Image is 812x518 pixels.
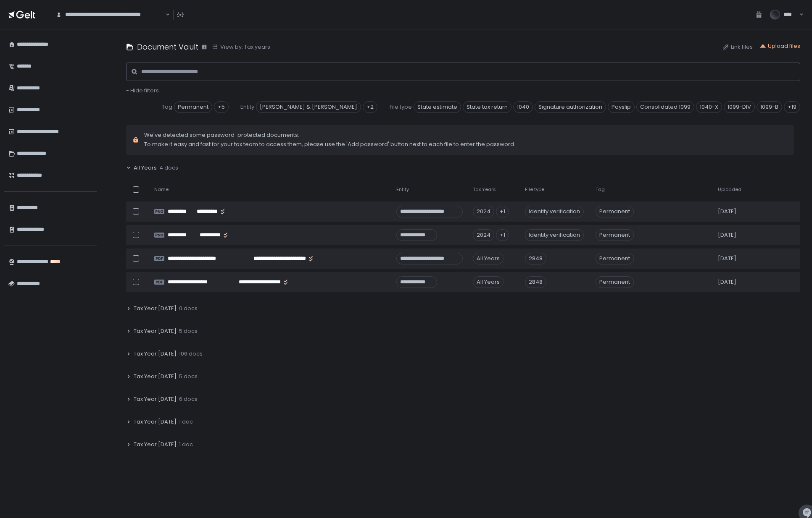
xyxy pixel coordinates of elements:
[137,41,198,52] h1: Document Vault
[134,350,177,358] span: Tax Year [DATE]
[214,101,229,113] div: +5
[390,103,412,111] span: File type
[134,305,177,312] span: Tax Year [DATE]
[718,278,736,286] span: [DATE]
[134,327,177,335] span: Tax Year [DATE]
[162,103,172,111] span: Tag
[525,253,546,264] div: 2848
[134,418,177,426] span: Tax Year [DATE]
[463,101,511,113] span: State tax return
[473,186,496,193] span: Tax Years
[535,101,606,113] span: Signature authorization
[154,186,169,193] span: Name
[718,208,736,215] span: [DATE]
[179,327,198,335] span: 5 docs
[596,276,634,288] span: Permanent
[757,101,782,113] span: 1099-B
[179,441,193,448] span: 1 doc
[525,186,544,193] span: File type
[179,395,198,403] span: 6 docs
[718,186,741,193] span: Uploaded
[718,255,736,262] span: [DATE]
[525,206,584,217] div: Identity verification
[50,6,170,24] div: Search for option
[414,101,461,113] span: State estimate
[164,10,165,19] input: Search for option
[759,42,800,50] button: Upload files
[134,395,177,403] span: Tax Year [DATE]
[596,229,634,241] span: Permanent
[396,186,409,193] span: Entity
[473,206,494,217] div: 2024
[513,101,533,113] span: 1040
[159,164,178,172] span: 4 docs
[473,253,504,264] div: All Years
[126,87,159,94] button: - Hide filters
[134,164,157,172] span: All Years
[722,43,753,51] button: Link files
[179,305,198,312] span: 0 docs
[718,231,736,239] span: [DATE]
[179,350,203,358] span: 106 docs
[525,276,546,288] div: 2848
[179,373,198,380] span: 5 docs
[134,441,177,448] span: Tax Year [DATE]
[696,101,722,113] span: 1040-X
[496,206,509,217] div: +1
[596,253,634,264] span: Permanent
[363,101,377,113] div: +2
[496,229,509,241] div: +1
[784,101,800,113] div: +19
[212,43,270,51] button: View by: Tax years
[608,101,635,113] span: Payslip
[596,206,634,217] span: Permanent
[174,101,212,113] span: Permanent
[724,101,755,113] span: 1099-DIV
[256,101,361,113] span: [PERSON_NAME] & [PERSON_NAME]
[240,103,254,111] span: Entity
[473,276,504,288] div: All Years
[636,101,694,113] span: Consolidated 1099
[134,373,177,380] span: Tax Year [DATE]
[144,141,515,148] span: To make it easy and fast for your tax team to access them, please use the 'Add password' button n...
[144,131,515,139] span: We've detected some password-protected documents.
[525,229,584,241] div: Identity verification
[473,229,494,241] div: 2024
[596,186,605,193] span: Tag
[179,418,193,426] span: 1 doc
